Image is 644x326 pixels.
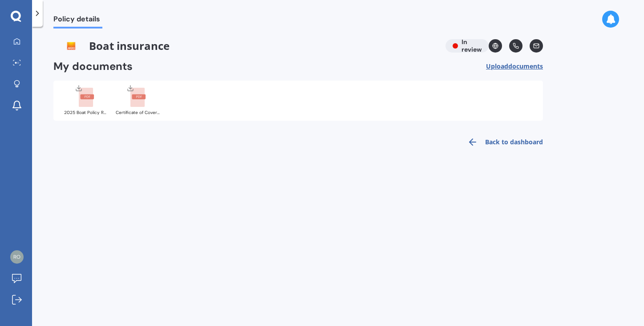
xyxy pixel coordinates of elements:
[508,62,543,70] span: documents
[10,250,24,264] img: a0454587613c54829f42223d625f1f64
[64,110,109,115] div: 2025 Boat Policy Renewal.pdf
[486,60,543,73] button: Uploaddocuments
[53,15,102,27] span: Policy details
[53,60,133,73] h2: My documents
[53,39,89,53] img: Ando.png
[116,110,160,115] div: Certificate of Cover 2025 - 'Sundance'.pdf
[462,131,543,153] a: Back to dashboard
[486,63,543,70] span: Upload
[53,39,438,53] span: Boat insurance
